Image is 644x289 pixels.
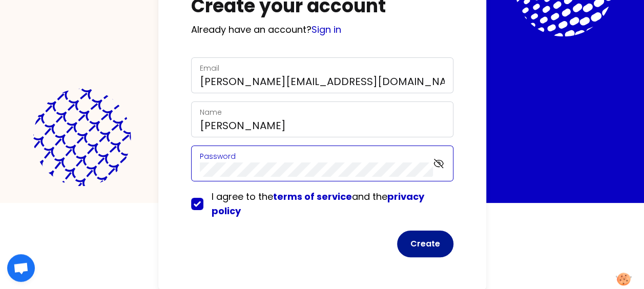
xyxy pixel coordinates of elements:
[212,190,424,217] a: privacy policy
[191,23,453,37] p: Already have an account?
[311,23,341,36] a: Sign in
[200,63,219,73] label: Email
[200,107,222,117] label: Name
[200,151,236,161] label: Password
[212,190,424,217] span: I agree to the and the
[397,231,453,257] button: Create
[273,190,352,203] a: terms of service
[7,254,35,282] div: Ouvrir le chat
